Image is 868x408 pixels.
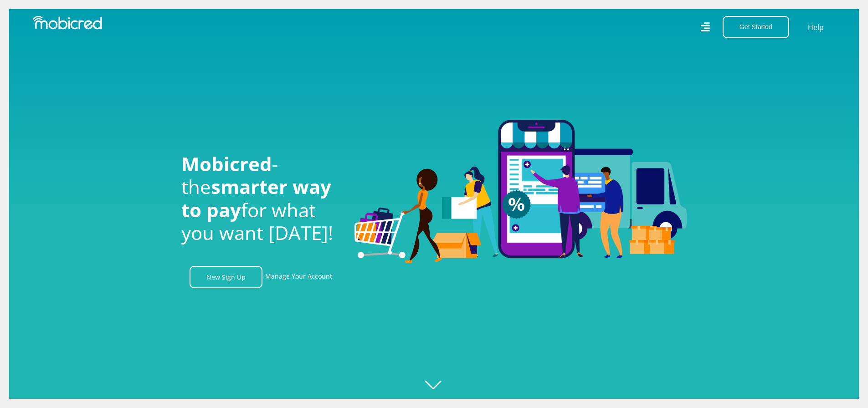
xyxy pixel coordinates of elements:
img: Welcome to Mobicred [354,120,687,264]
h1: - the for what you want [DATE]! [181,153,341,245]
a: Manage Your Account [265,266,332,288]
button: Get Started [723,16,789,38]
span: smarter way to pay [181,173,331,222]
img: Mobicred [33,16,102,30]
a: Help [807,21,824,33]
a: New Sign Up [190,266,262,288]
span: Mobicred [181,151,272,177]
